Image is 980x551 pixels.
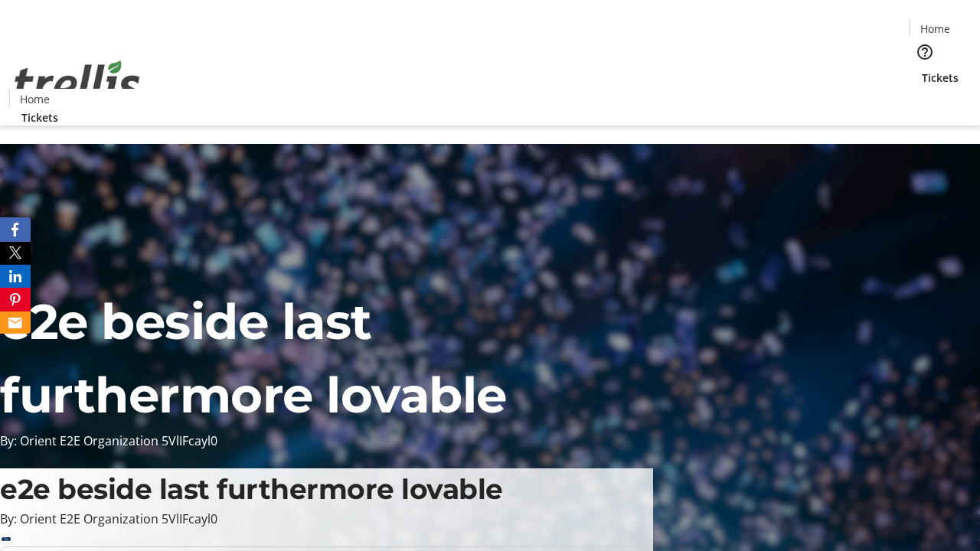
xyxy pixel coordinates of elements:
a: Tickets [9,109,70,126]
span: Tickets [922,70,959,86]
img: Orient E2E Organization 5VlIFcayl0's Logo [9,44,145,120]
a: Home [910,21,959,37]
span: Home [920,21,950,37]
a: Home [10,91,59,107]
a: Tickets [910,70,971,86]
button: Cart [910,86,940,116]
span: Tickets [21,109,58,126]
button: Help [910,37,940,67]
span: Home [20,91,50,107]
